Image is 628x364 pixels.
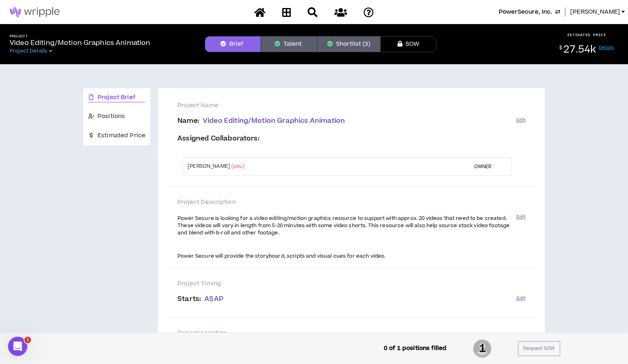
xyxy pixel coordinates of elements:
p: Assigned Collaborators : [177,135,516,142]
p: Project Timing [177,279,526,288]
p: Project Name [177,101,526,110]
span: Power Secure is looking for a video editing/motion graphics resource to support with approx. 20 v... [177,215,510,236]
h5: Project [10,34,150,39]
span: 1 [24,337,31,343]
button: Edit [516,292,526,305]
button: Edit [516,211,526,224]
sup: $ [559,45,562,51]
button: Request SOW [518,341,560,356]
button: Talent [261,36,317,52]
span: Project Brief [98,93,135,102]
button: SOW [380,36,436,52]
button: PowerSecure, Inc. [499,8,560,16]
button: Brief [205,36,261,52]
span: Video Editing/Motion Graphics Animation [203,116,345,126]
p: 0 of 1 positions filled [384,344,447,353]
span: ASAP [204,294,223,304]
iframe: Intercom live chat [8,337,27,356]
button: Edit [516,114,526,127]
span: Estimated Price [98,131,145,140]
span: Project Details [10,48,47,54]
span: (you) [231,163,245,170]
p: Starts : [177,295,516,303]
p: Name : [177,117,516,125]
a: Details [599,45,614,51]
span: Power Secure will provide the storyboard, scripts and visual cues for each video. [177,252,385,260]
span: PowerSecure, Inc. [499,8,552,16]
span: 27.54k [563,43,596,57]
p: Project Location [177,329,526,338]
span: Positions [98,112,125,121]
button: Shortlist (3) [317,36,380,52]
td: [PERSON_NAME] [183,158,465,175]
p: Video Editing/Motion Graphics Animation [10,38,150,48]
p: Project Description [177,198,526,207]
span: 1 [473,339,491,359]
p: ESTIMATED PRICE [567,33,606,37]
span: [PERSON_NAME] [570,8,620,16]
